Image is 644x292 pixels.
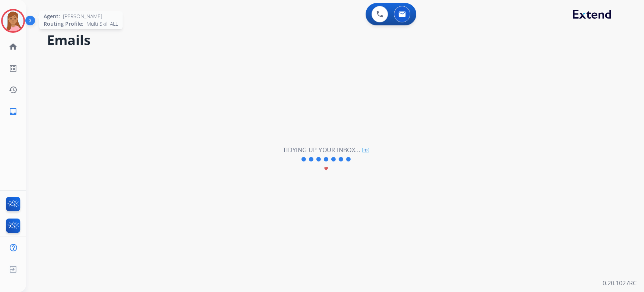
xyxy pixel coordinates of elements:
mat-icon: favorite [324,166,328,171]
h2: Emails [47,33,626,48]
mat-icon: history [9,85,18,94]
span: [PERSON_NAME] [63,13,102,20]
p: 0.20.1027RC [603,279,637,288]
img: avatar [3,10,23,31]
span: Agent: [44,13,60,20]
h2: Tidying up your inbox... 📧 [283,145,369,154]
mat-icon: inbox [9,107,18,116]
mat-icon: list_alt [9,64,18,73]
span: Routing Profile: [44,20,83,28]
span: Multi Skill ALL [86,20,118,28]
mat-icon: home [9,42,18,51]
